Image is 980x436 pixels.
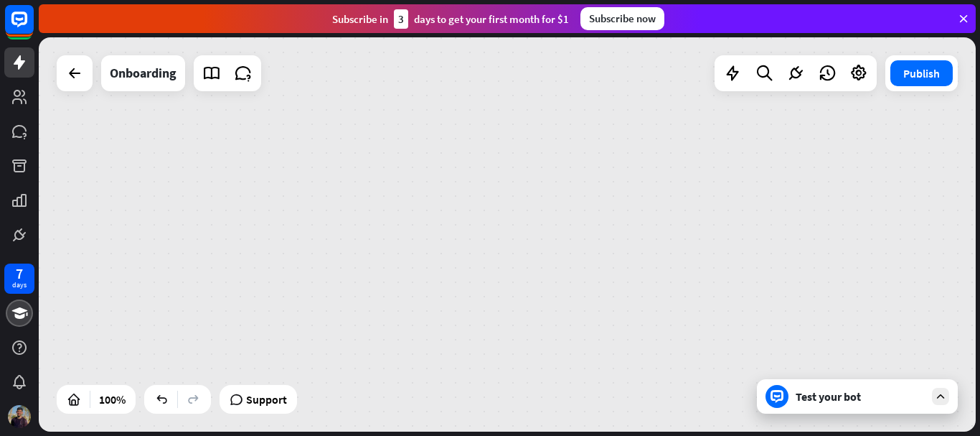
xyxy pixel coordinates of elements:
[580,7,664,30] div: Subscribe now
[16,267,23,280] div: 7
[4,264,34,294] a: 7 days
[332,9,569,29] div: Subscribe in days to get your first month for $1
[394,9,408,29] div: 3
[12,280,27,290] div: days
